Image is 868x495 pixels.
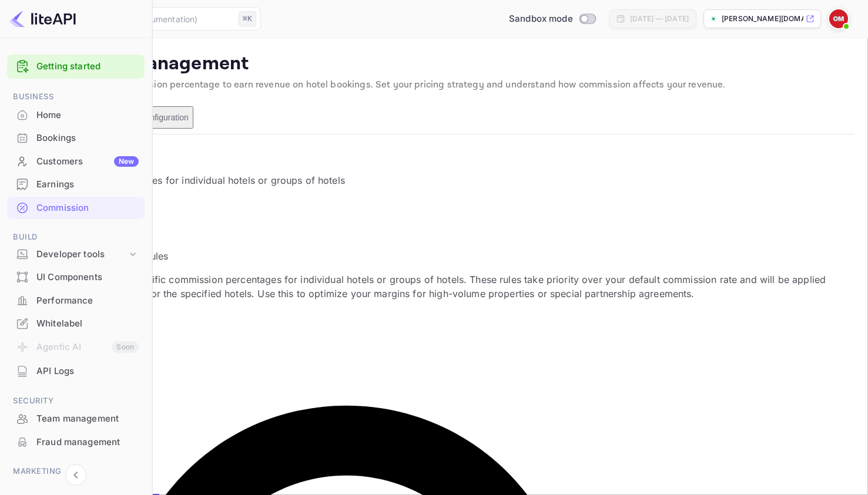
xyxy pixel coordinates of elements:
div: Developer tools [36,248,127,261]
div: ⌘K [239,11,256,26]
span: Business [7,90,145,103]
p: Commission Management [14,52,854,76]
p: Set specific markup percentages for individual hotels or groups of hotels [14,173,854,187]
div: CustomersNew [7,150,145,173]
div: New [114,156,139,167]
a: Home [7,104,145,126]
div: API Logs [7,360,145,383]
div: Performance [36,294,139,308]
a: Team management [7,408,145,429]
button: Collapse navigation [65,464,86,486]
div: Whitelabel [7,312,145,335]
div: UI Components [36,271,139,284]
button: Test Configuration [118,106,193,129]
div: Getting started [7,55,145,79]
div: Customers [36,155,139,169]
span: Marketing [7,465,145,478]
a: Performance [7,289,145,311]
div: Commission [36,201,139,215]
div: Team management [7,408,145,430]
h4: Per-Hotel Overriding Rules [14,147,854,161]
div: Performance [7,289,145,312]
div: Fraud management [7,431,145,454]
div: Fraud management [36,436,139,449]
p: i [14,225,854,240]
p: Configure your default commission percentage to earn revenue on hotel bookings. Set your pricing ... [14,78,854,92]
span: Sandbox mode [509,12,573,26]
a: Commission [7,197,145,218]
a: Getting started [36,60,139,73]
div: Commission [7,197,145,220]
div: Whitelabel [36,317,139,331]
div: Developer tools [7,244,145,265]
p: Override rules let you set specific commission percentages for individual hotels or groups of hot... [14,272,854,301]
p: [PERSON_NAME][DOMAIN_NAME]... [722,14,803,24]
div: Earnings [7,173,145,196]
div: [DATE] — [DATE] [630,14,689,24]
img: LiteAPI logo [9,9,76,28]
span: Security [7,395,145,408]
div: Switch to Production mode [504,12,600,26]
a: Whitelabel [7,312,145,334]
div: API Logs [36,365,139,378]
a: Earnings [7,173,145,195]
div: Home [7,104,145,127]
div: Team management [36,412,139,426]
a: Fraud management [7,431,145,453]
img: Oliver Mendez [829,9,848,28]
div: Bookings [36,132,139,145]
p: About Commission Override Rules [14,249,854,263]
a: Bookings [7,127,145,149]
div: Bookings [7,127,145,150]
span: Build [7,231,145,244]
a: UI Components [7,266,145,288]
div: Home [36,109,139,122]
div: Earnings [36,178,139,191]
a: CustomersNew [7,150,145,172]
a: API Logs [7,360,145,382]
div: UI Components [7,266,145,289]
